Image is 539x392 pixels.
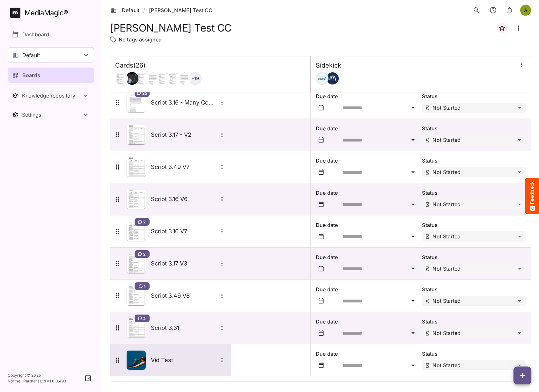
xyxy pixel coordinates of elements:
p: Not Started [432,170,461,175]
span: 2 [143,251,146,257]
button: More options for Vid Test [218,356,226,364]
span: 2 [143,316,146,321]
a: Dashboard [8,27,94,42]
p: Due date [316,253,420,261]
p: Status [422,92,526,100]
p: Dashboard [22,31,49,38]
h4: Cards ( 26 ) [115,62,145,69]
p: Status [422,318,526,325]
img: Asset Thumbnail [127,93,146,112]
p: Due date [316,350,420,358]
img: Asset Thumbnail [127,351,146,370]
img: Asset Thumbnail [127,157,146,177]
p: Status [422,350,526,358]
p: Not Started [432,202,461,207]
div: Settings [22,112,82,118]
p: Due date [316,157,420,164]
p: Not Started [432,234,461,239]
button: More options for Script 3.17 V3 [218,259,226,268]
a: Default [110,6,139,14]
h5: Script 3.17 V3 [151,260,218,267]
p: Status [422,125,526,132]
button: Feedback [525,178,539,214]
p: Not Started [432,105,461,110]
p: Status [422,221,526,229]
p: Boards [22,71,40,79]
p: Status [422,286,526,293]
nav: Settings [8,107,94,122]
h5: Script 3.17 - V2 [151,131,218,139]
span: 1 [144,284,145,289]
p: Copyright © 2025 [8,373,66,378]
p: Due date [316,125,420,132]
button: notifications [487,4,499,17]
button: More options for Script 3.31 [218,324,226,332]
button: notifications [503,4,516,17]
button: More options for Script 3.16 V7 [218,227,226,236]
button: More options for Script 3.49 V7 [218,163,226,171]
h4: Sidekick [316,62,341,69]
p: Status [422,157,526,164]
h5: Script 3.16 V7 [151,228,218,235]
div: + 19 [189,72,202,85]
button: Board more options [511,20,526,36]
img: Asset Thumbnail [127,254,146,273]
p: Due date [316,286,420,293]
button: More options for Script 3.16 V6 [218,195,226,203]
button: Toggle Settings [8,107,94,122]
span: / [143,6,145,14]
p: Due date [316,318,420,325]
p: Status [422,253,526,261]
h5: Script 3.49 V7 [151,163,218,171]
p: Not Started [432,298,461,303]
h5: Script 3.16 V6 [151,195,218,203]
p: Status [422,189,526,197]
span: 25 [142,91,147,96]
p: No tags assigned [119,36,162,43]
h5: Script 3.49 V8 [151,292,218,300]
img: Asset Thumbnail [127,222,146,241]
p: Not Started [432,266,461,271]
p: Due date [316,189,420,197]
p: Not Started [432,363,461,368]
div: Knowledge repository [22,92,82,99]
p: Default [22,51,40,59]
div: MediaMagic ® [25,8,68,18]
button: More options for Script 3.17 - V2 [218,131,226,139]
p: Not Started [432,137,461,142]
img: Asset Thumbnail [127,190,146,209]
button: search [470,4,483,17]
h5: Script 3.31 [151,324,218,332]
nav: Knowledge repository [8,88,94,103]
div: A [520,4,531,16]
img: Asset Thumbnail [127,286,146,305]
button: More options for Script 3.16 - Many Comments V2 [218,98,226,107]
img: tag-outline.svg [110,36,117,43]
img: Asset Thumbnail [127,125,146,144]
p: Due date [316,221,420,229]
h1: [PERSON_NAME] Test CC [110,22,232,34]
span: 2 [143,219,146,224]
a: Boards [8,68,94,83]
img: Asset Thumbnail [127,318,146,338]
a: MediaMagic® [10,8,94,18]
p: Northell Partners Ltd v 1.0.0.493 [8,378,66,384]
h5: Script 3.16 - Many Comments V2 [151,99,218,106]
h5: Vid Test [151,356,218,364]
button: More options for Script 3.49 V8 [218,292,226,300]
button: Toggle Knowledge repository [8,88,94,103]
p: Due date [316,92,420,100]
p: Not Started [432,330,461,336]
